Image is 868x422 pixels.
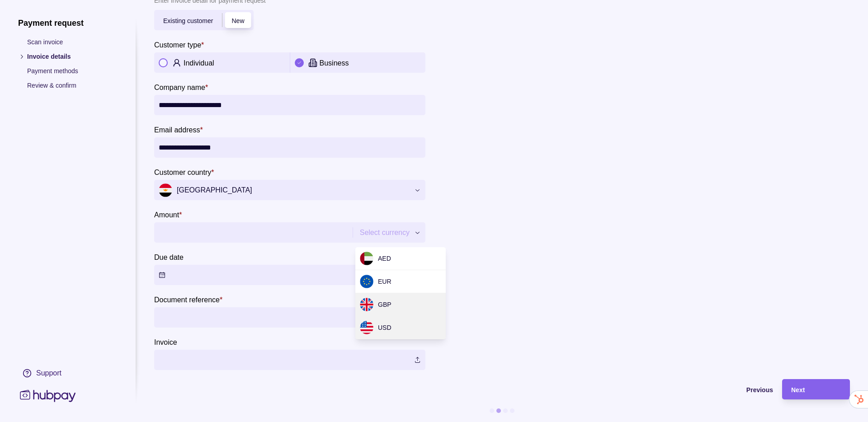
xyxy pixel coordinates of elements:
[378,278,392,285] span: EUR
[378,301,392,308] span: GBP
[360,275,373,288] img: eu
[360,321,373,334] img: us
[378,255,391,262] span: AED
[360,252,373,265] img: ae
[360,298,373,311] img: gb
[378,324,392,331] span: USD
